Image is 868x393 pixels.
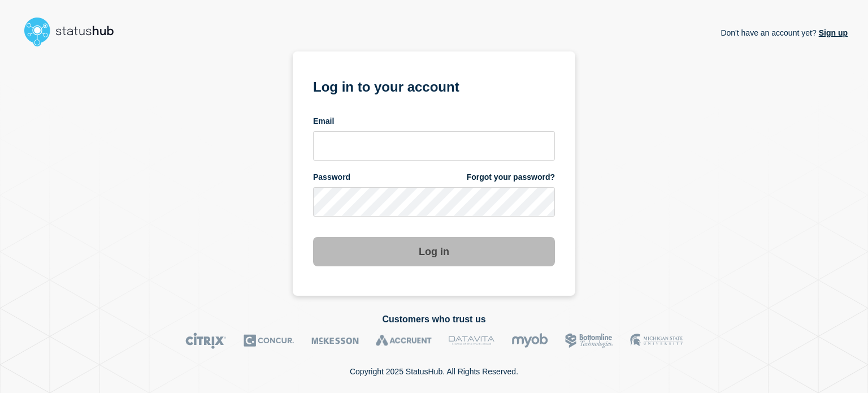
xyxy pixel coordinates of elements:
img: Citrix logo [185,332,227,349]
img: McKesson logo [311,332,359,349]
input: email input [313,131,555,161]
img: myob logo [511,332,548,349]
input: password input [313,187,555,217]
a: Sign up [817,28,848,37]
img: DataVita logo [449,332,494,349]
h2: Customers who trust us [20,314,848,325]
img: MSU logo [630,332,683,349]
h1: Log in to your account [313,75,555,96]
p: Copyright 2025 StatusHub. All Rights Reserved. [350,367,518,376]
span: Password [313,172,350,183]
a: Forgot your password? [467,172,555,183]
span: Email [313,116,334,127]
button: Log in [313,237,555,266]
img: Concur logo [244,332,294,349]
img: StatusHub logo [20,14,128,50]
p: Don't have an account yet? [721,19,848,46]
img: Accruent logo [376,332,432,349]
img: Bottomline logo [565,332,613,349]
